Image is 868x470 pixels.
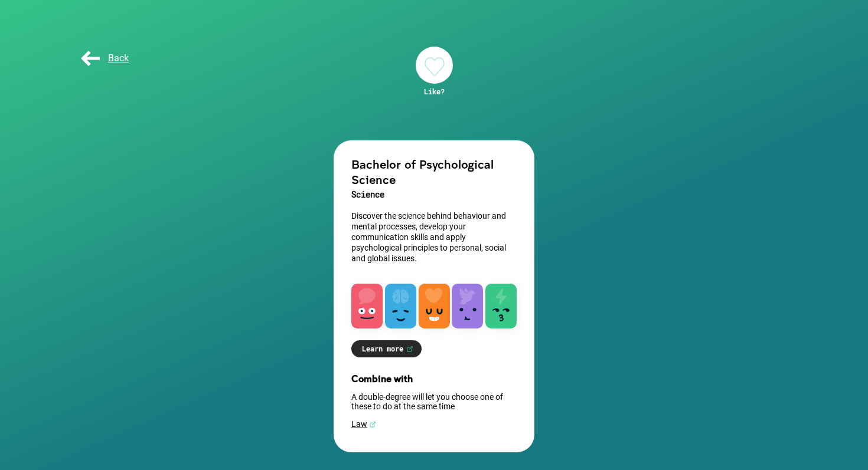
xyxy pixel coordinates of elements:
a: Learn more [351,340,422,357]
p: Discover the science behind behaviour and mental processes, develop your communication skills and... [351,211,517,264]
img: Law [369,421,376,428]
h2: Bachelor of Psychological Science [351,156,517,187]
h3: Combine with [351,373,517,384]
div: Like? [416,87,453,96]
a: Law [351,419,517,429]
img: Learn more [406,346,413,353]
p: A double-degree will let you choose one of these to do at the same time [351,392,517,411]
h3: Science [351,187,517,202]
span: Back [79,52,129,64]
